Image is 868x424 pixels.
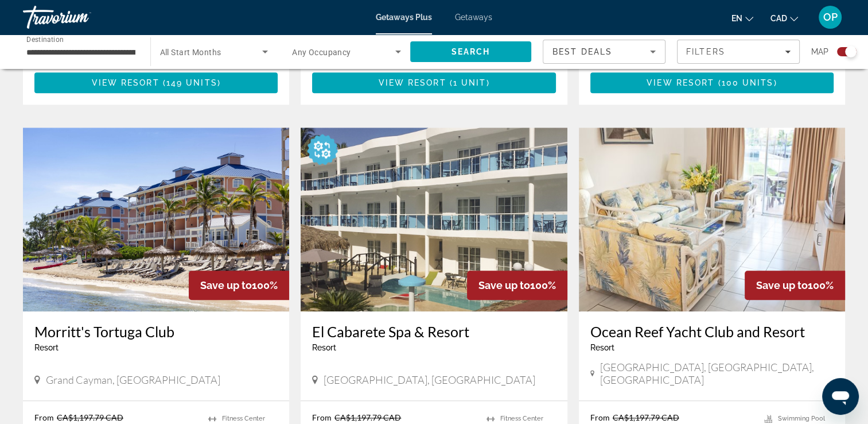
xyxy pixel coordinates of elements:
span: Resort [590,343,614,352]
div: 100% [745,271,845,300]
span: Destination [26,35,64,43]
mat-select: Sort by [552,45,656,59]
button: Change currency [770,10,798,26]
span: Any Occupancy [292,48,351,57]
a: Travorium [23,2,138,32]
span: CA$1,197.79 CAD [613,413,679,422]
a: Getaways Plus [376,13,432,22]
span: Search [451,47,490,56]
span: View Resort [647,78,714,87]
iframe: Button to launch messaging window [822,378,859,415]
span: 149 units [166,78,217,87]
span: View Resort [91,78,159,87]
img: Ocean Reef Yacht Club and Resort [579,128,845,311]
button: View Resort(100 units) [590,72,834,93]
span: Save up to [756,279,808,291]
a: El Cabarete Spa & Resort [312,323,555,340]
button: Filters [677,40,800,64]
a: Morritt's Tortuga Club [34,323,278,340]
span: From [312,413,332,422]
span: OP [823,11,838,23]
span: All Start Months [160,48,221,57]
div: 100% [189,271,289,300]
span: Filters [686,47,725,56]
span: 100 units [721,78,773,87]
a: Getaways [455,13,492,22]
button: Change language [731,10,753,26]
span: Map [811,44,828,60]
a: Ocean Reef Yacht Club and Resort [590,323,834,340]
span: Resort [312,343,336,352]
button: View Resort(149 units) [34,72,278,93]
span: en [731,14,742,23]
span: Save up to [200,279,252,291]
span: View Resort [378,78,446,87]
span: Swimming Pool [778,415,825,422]
button: User Menu [815,5,845,29]
span: Grand Cayman, [GEOGRAPHIC_DATA] [46,373,220,386]
span: CA$1,197.79 CAD [57,413,123,422]
span: 1 unit [453,78,486,87]
button: Search [410,41,532,62]
span: ( ) [159,78,221,87]
span: Resort [34,343,59,352]
div: 100% [467,271,567,300]
span: ( ) [714,78,777,87]
span: From [34,413,54,422]
span: Fitness Center [500,415,543,422]
span: From [590,413,610,422]
span: [GEOGRAPHIC_DATA], [GEOGRAPHIC_DATA] [324,373,535,386]
button: View Resort(1 unit) [312,72,555,93]
span: CA$1,197.79 CAD [334,413,401,422]
span: Best Deals [552,47,612,56]
span: Fitness Center [222,415,265,422]
span: ( ) [446,78,490,87]
img: El Cabarete Spa & Resort [301,128,567,311]
span: Save up to [478,279,530,291]
span: [GEOGRAPHIC_DATA], [GEOGRAPHIC_DATA], [GEOGRAPHIC_DATA] [600,361,834,386]
input: Select destination [26,45,135,59]
span: CAD [770,14,787,23]
img: Morritt's Tortuga Club [23,128,289,311]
